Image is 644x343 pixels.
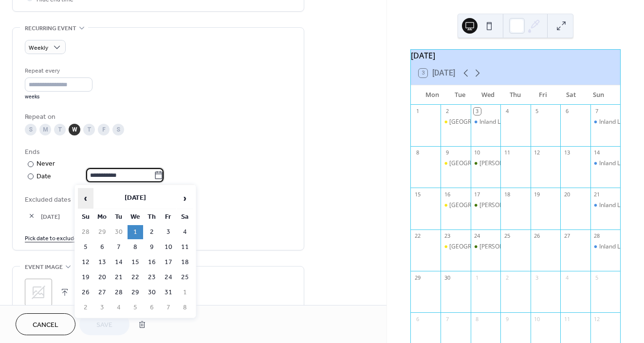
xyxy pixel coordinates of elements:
[25,279,52,306] div: ;
[474,315,481,323] div: 8
[471,201,500,210] div: Mowat Bay morning swim
[414,191,421,198] div: 15
[29,42,48,54] span: Weekly
[128,255,143,269] td: 15
[25,262,63,272] span: Event image
[161,270,176,285] td: 24
[479,159,577,168] div: [PERSON_NAME] Bay morning swim
[590,201,620,210] div: Inland Lake swim
[25,66,91,76] div: Repeat every
[411,50,620,61] div: [DATE]
[593,191,601,198] div: 21
[78,240,93,254] td: 5
[128,286,143,300] td: 29
[503,232,511,240] div: 25
[69,124,80,135] div: W
[161,225,176,239] td: 3
[25,94,92,100] div: weeks
[534,108,541,115] div: 5
[78,255,93,269] td: 12
[593,315,601,323] div: 12
[563,191,570,198] div: 20
[161,301,176,315] td: 7
[449,159,583,168] div: [GEOGRAPHIC_DATA] / ʔahʔǰumɩχʷ evening swim
[563,232,570,240] div: 27
[471,243,500,251] div: Mowat Bay morning swim
[441,243,470,251] div: Willingdon Beach / ʔahʔǰumɩχʷ evening swim
[443,232,451,240] div: 23
[178,189,192,208] span: ›
[479,201,577,210] div: [PERSON_NAME] Bay morning swim
[503,274,511,281] div: 2
[446,85,474,105] div: Tue
[144,255,160,269] td: 16
[593,149,601,156] div: 14
[479,243,577,251] div: [PERSON_NAME] Bay morning swim
[25,147,290,157] div: Ends
[443,315,451,323] div: 7
[474,149,481,156] div: 10
[25,233,77,244] span: Pick date to exclude
[474,85,502,105] div: Wed
[177,240,193,254] td: 11
[443,108,451,115] div: 2
[414,108,421,115] div: 1
[111,255,127,269] td: 14
[590,118,620,126] div: Inland Lake swim
[471,159,500,168] div: Mowat Bay morning swim
[443,274,451,281] div: 30
[161,240,176,254] td: 10
[449,243,583,251] div: [GEOGRAPHIC_DATA] / ʔahʔǰumɩχʷ evening swim
[78,286,93,300] td: 26
[25,195,292,205] span: Excluded dates
[534,315,541,323] div: 10
[128,240,143,254] td: 8
[529,85,557,105] div: Fri
[534,232,541,240] div: 26
[557,85,585,105] div: Sat
[144,225,160,239] td: 2
[590,243,620,251] div: Inland Lake swim
[128,225,143,239] td: 1
[585,85,612,105] div: Sun
[94,270,110,285] td: 20
[78,270,93,285] td: 19
[441,201,470,210] div: Willingdon Beach / ʔahʔǰumɩχʷ evening swim
[414,274,421,281] div: 29
[441,118,470,126] div: Willingdon Beach / ʔahʔǰumɩχʷ evening swim
[161,210,176,224] th: Fr
[41,211,292,222] span: [DATE]
[161,255,176,269] td: 17
[111,225,127,239] td: 30
[593,108,601,115] div: 7
[94,301,110,315] td: 3
[144,240,160,254] td: 9
[94,225,110,239] td: 29
[78,189,93,208] span: ‹
[177,286,193,300] td: 1
[54,124,66,135] div: T
[78,225,93,239] td: 28
[563,108,570,115] div: 6
[474,274,481,281] div: 1
[471,118,500,126] div: Inland Lake swim
[25,23,76,34] span: Recurring event
[563,274,570,281] div: 4
[78,210,93,224] th: Su
[144,301,160,315] td: 6
[443,191,451,198] div: 16
[479,118,526,126] div: Inland Lake swim
[128,270,143,285] td: 22
[449,118,583,126] div: [GEOGRAPHIC_DATA] / ʔahʔǰumɩχʷ evening swim
[112,124,124,135] div: S
[534,274,541,281] div: 3
[111,270,127,285] td: 21
[177,255,193,269] td: 18
[593,274,601,281] div: 5
[33,320,58,330] span: Cancel
[16,313,75,335] button: Cancel
[441,159,470,168] div: Willingdon Beach / ʔahʔǰumɩχʷ evening swim
[474,232,481,240] div: 24
[98,124,110,135] div: F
